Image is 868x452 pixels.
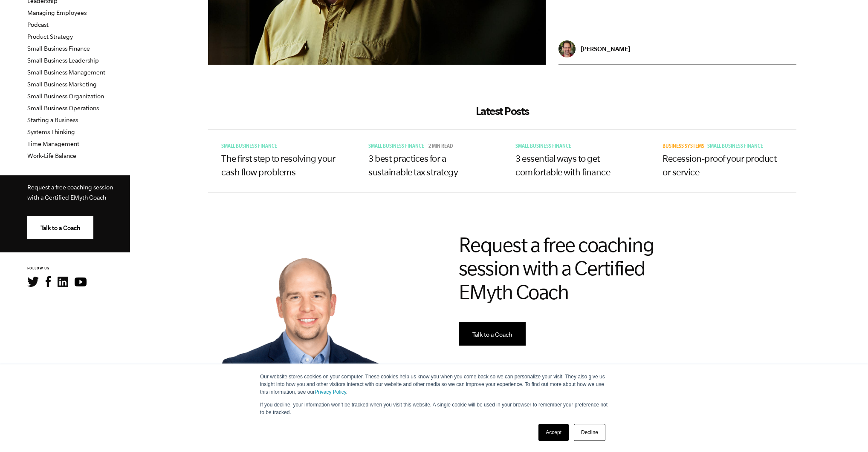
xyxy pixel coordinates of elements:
a: Small Business Finance [368,144,427,150]
a: Podcast [27,21,49,28]
a: Small Business Organization [27,93,104,100]
a: Small Business Leadership [27,57,99,64]
a: Privacy Policy [315,389,346,395]
p: Request a free coaching session with a Certified EMyth Coach [27,182,116,203]
span: Small Business Finance [707,144,763,150]
a: Product Strategy [27,33,73,40]
span: Talk to a Coach [472,331,512,338]
h2: Request a free coaching session with a Certified EMyth Coach [459,233,680,304]
span: Talk to a Coach [41,225,80,232]
a: Talk to a Coach [459,322,526,346]
a: Work-Life Balance [27,152,76,159]
a: Small Business Finance [707,144,766,150]
a: Recession-proof your product or service [663,153,776,177]
a: Starting a Business [27,117,78,123]
span: Small Business Finance [515,144,571,150]
a: The first step to resolving your cash flow problems [221,153,335,177]
a: Decline [574,424,605,441]
a: Small Business Management [27,69,105,76]
a: Small Business Finance [515,144,574,150]
img: Adam Traub - EMyth [558,40,576,57]
a: Small Business Marketing [27,81,97,88]
a: Time Management [27,140,79,147]
p: [PERSON_NAME] [581,45,630,52]
a: Accept [538,424,569,441]
p: Our website stores cookies on your computer. These cookies help us know you when you come back so... [260,373,608,396]
a: Business Systems [663,144,707,150]
span: Business Systems [663,144,704,150]
h6: FOLLOW US [27,266,130,272]
img: LinkedIn [58,277,68,287]
img: Twitter [27,277,39,287]
a: Small Business Operations [27,105,99,112]
img: YouTube [75,277,87,286]
span: Small Business Finance [368,144,424,150]
a: Small Business Finance [27,45,90,52]
img: Facebook [46,276,51,287]
p: If you decline, your information won’t be tracked when you visit this website. A single cookie wi... [260,401,608,416]
h2: Latest Posts [208,105,796,117]
a: 3 essential ways to get comfortable with finance [515,153,610,177]
a: Systems Thinking [27,129,75,135]
span: Small Business Finance [221,144,277,150]
a: Small Business Finance [221,144,280,150]
img: Smart Business Coach [208,233,395,401]
a: Managing Employees [27,9,87,16]
a: 3 best practices for a sustainable tax strategy [368,153,458,177]
a: Talk to a Coach [27,216,93,239]
p: 2 min read [428,144,453,150]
